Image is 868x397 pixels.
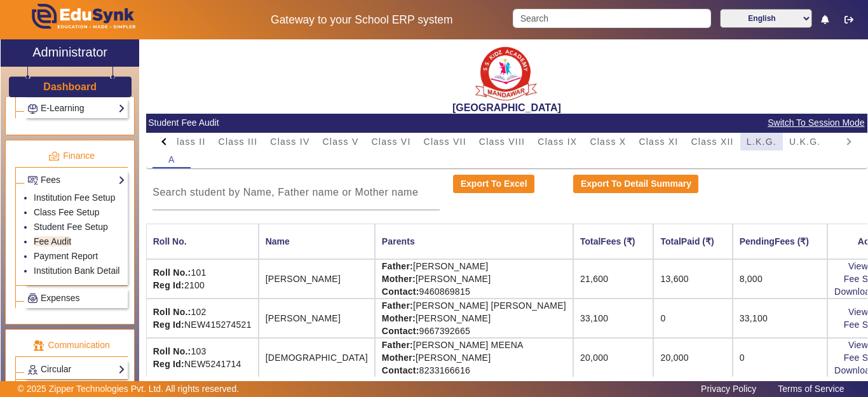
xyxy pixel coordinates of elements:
[573,175,698,194] button: Export To Detail Summary
[740,234,809,248] div: PendingFees (₹)
[48,151,60,162] img: finance.png
[224,13,500,27] h5: Gateway to your School ERP system
[259,259,375,299] td: [PERSON_NAME]
[382,313,416,323] strong: Mother:
[34,266,119,276] a: Institution Bank Detail
[371,137,410,146] span: Class VI
[513,9,710,28] input: Search
[153,185,440,200] input: Search student by Name, Father name or Mother name
[219,137,258,146] span: Class III
[168,155,175,164] span: A
[475,43,538,102] img: b9104f0a-387a-4379-b368-ffa933cda262
[32,44,107,60] h2: Administrator
[382,286,419,297] strong: Contact:
[259,299,375,338] td: [PERSON_NAME]
[382,261,413,271] strong: Father:
[479,137,525,146] span: Class VIII
[34,251,98,261] a: Payment Report
[573,299,654,338] td: 33,100
[382,300,413,311] strong: Father:
[424,137,466,146] span: Class VII
[18,382,240,396] p: © 2025 Zipper Technologies Pvt. Ltd. All rights reserved.
[771,380,850,397] a: Terms of Service
[653,259,732,299] td: 13,600
[146,299,259,338] td: 102 NEW415274521
[153,234,252,248] div: Roll No.
[34,192,115,203] a: Institution Fee Setup
[153,267,191,278] strong: Roll No.:
[375,299,573,338] td: [PERSON_NAME] [PERSON_NAME] [PERSON_NAME] 9667392665
[1,39,139,67] a: Administrator
[590,137,626,146] span: Class X
[740,234,820,248] div: PendingFees (₹)
[382,353,416,363] strong: Mother:
[733,259,827,299] td: 8,000
[691,137,734,146] span: Class XII
[660,234,714,248] div: TotalPaid (₹)
[266,234,290,248] div: Name
[146,102,867,114] h2: [GEOGRAPHIC_DATA]
[695,380,763,397] a: Privacy Policy
[733,338,827,377] td: 0
[259,338,375,377] td: [DEMOGRAPHIC_DATA]
[747,137,776,146] span: L.K.G.
[15,149,128,163] p: Finance
[573,338,654,377] td: 20,000
[15,339,128,352] p: Communication
[375,259,573,299] td: [PERSON_NAME] [PERSON_NAME] 9460869815
[573,259,654,299] td: 21,600
[375,338,573,377] td: [PERSON_NAME] MEENA [PERSON_NAME] 8233166616
[153,359,184,369] strong: Reg Id:
[660,234,725,248] div: TotalPaid (₹)
[382,365,419,375] strong: Contact:
[382,340,413,350] strong: Father:
[453,175,534,194] button: Export To Excel
[33,340,44,351] img: communication.png
[266,234,368,248] div: Name
[146,114,867,133] mat-card-header: Student Fee Audit
[153,320,184,330] strong: Reg Id:
[382,326,419,336] strong: Contact:
[43,80,97,93] a: Dashboard
[538,137,577,146] span: Class IX
[580,234,635,248] div: TotalFees (₹)
[153,280,184,290] strong: Reg Id:
[382,274,416,284] strong: Mother:
[34,222,108,232] a: Student Fee Setup
[639,137,678,146] span: Class XI
[146,338,259,377] td: 103 NEW5241714
[270,137,309,146] span: Class IV
[653,299,732,338] td: 0
[28,293,37,303] img: Payroll.png
[153,234,187,248] div: Roll No.
[322,137,358,146] span: Class V
[43,81,97,93] h3: Dashboard
[767,116,865,130] span: Switch To Session Mode
[375,224,573,259] th: Parents
[580,234,647,248] div: TotalFees (₹)
[146,259,259,299] td: 101 2100
[733,299,827,338] td: 33,100
[41,293,79,303] span: Expenses
[653,338,732,377] td: 20,000
[153,307,191,317] strong: Roll No.:
[153,346,191,356] strong: Roll No.:
[789,137,821,146] span: U.K.G.
[170,137,206,146] span: Class II
[27,291,125,306] a: Expenses
[34,207,100,217] a: Class Fee Setup
[34,236,71,246] a: Fee Audit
